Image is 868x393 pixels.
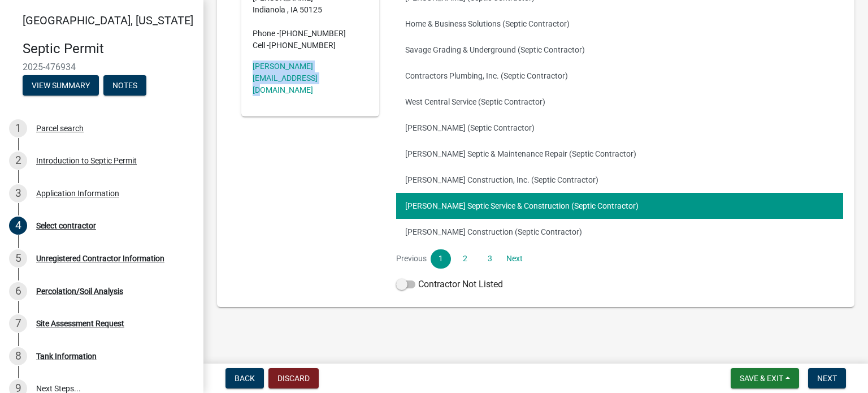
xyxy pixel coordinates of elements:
span: Next [817,374,837,383]
div: Introduction to Septic Permit [36,157,137,165]
button: Notes [103,75,146,96]
button: [PERSON_NAME] Septic Service & Construction (Septic Contractor) [396,193,843,219]
div: 1 [9,119,27,137]
div: Application Information [36,189,119,197]
a: 2 [455,249,475,269]
div: Unregistered Contractor Information [36,254,164,262]
div: Site Assessment Request [36,319,124,327]
a: 3 [480,249,500,269]
span: Back [235,374,255,383]
button: [PERSON_NAME] Construction (Septic Contractor) [396,219,843,245]
abbr: Phone - [253,29,279,38]
div: 6 [9,282,27,300]
span: [PHONE_NUMBER] [279,29,346,38]
wm-modal-confirm: Summary [23,81,99,90]
div: 8 [9,347,27,365]
div: 3 [9,184,27,202]
h4: Septic Permit [23,41,194,57]
button: Discard [268,368,319,388]
button: [PERSON_NAME] Septic & Maintenance Repair (Septic Contractor) [396,141,843,167]
abbr: Cell - [253,41,269,50]
a: [PERSON_NAME][EMAIL_ADDRESS][DOMAIN_NAME] [253,62,318,94]
button: [PERSON_NAME] (Septic Contractor) [396,115,843,141]
button: West Central Service (Septic Contractor) [396,89,843,115]
button: Savage Grading & Underground (Septic Contractor) [396,37,843,63]
span: [PHONE_NUMBER] [269,41,336,50]
span: 2025-476934 [23,62,181,72]
div: 5 [9,249,27,267]
div: 4 [9,217,27,235]
a: 1 [431,249,451,269]
div: Select contractor [36,222,96,230]
button: Back [225,368,264,388]
label: Contractor Not Listed [396,278,503,291]
div: 2 [9,152,27,170]
button: Next [808,368,846,388]
button: Contractors Plumbing, Inc. (Septic Contractor) [396,63,843,89]
a: Next [504,249,524,269]
button: Save & Exit [731,368,799,388]
div: Percolation/Soil Analysis [36,287,123,295]
div: 7 [9,314,27,332]
span: [GEOGRAPHIC_DATA], [US_STATE] [23,14,193,27]
span: Save & Exit [740,374,783,383]
div: Parcel search [36,124,84,132]
button: View Summary [23,75,99,96]
button: Home & Business Solutions (Septic Contractor) [396,11,843,37]
wm-modal-confirm: Notes [103,81,146,90]
button: [PERSON_NAME] Construction, Inc. (Septic Contractor) [396,167,843,193]
div: Tank Information [36,352,97,360]
nav: Page navigation [396,249,843,269]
